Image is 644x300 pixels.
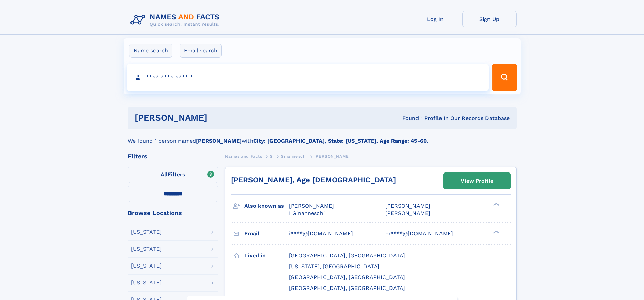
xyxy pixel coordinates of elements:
[289,274,405,280] span: [GEOGRAPHIC_DATA], [GEOGRAPHIC_DATA]
[281,152,307,160] a: Ginanneschi
[161,171,168,178] span: All
[129,44,172,58] label: Name search
[289,285,405,291] span: [GEOGRAPHIC_DATA], [GEOGRAPHIC_DATA]
[231,176,396,184] a: [PERSON_NAME], Age [DEMOGRAPHIC_DATA]
[492,64,517,91] button: Search Button
[270,154,273,159] span: G
[314,154,351,159] span: [PERSON_NAME]
[196,138,242,144] b: [PERSON_NAME]
[461,173,493,189] div: View Profile
[305,115,510,122] div: Found 1 Profile In Our Records Database
[385,203,430,209] span: [PERSON_NAME]
[127,64,489,91] input: search input
[131,246,162,252] div: [US_STATE]
[492,202,500,207] div: ❯
[128,11,225,29] img: Logo Names and Facts
[408,11,462,27] a: Log In
[244,200,289,212] h3: Also known as
[128,210,218,216] div: Browse Locations
[462,11,517,27] a: Sign Up
[128,167,218,183] label: Filters
[270,152,273,160] a: G
[131,229,162,235] div: [US_STATE]
[128,129,517,145] div: We found 1 person named with .
[281,154,307,159] span: Ginanneschi
[492,230,500,234] div: ❯
[253,138,427,144] b: City: [GEOGRAPHIC_DATA], State: [US_STATE], Age Range: 45-60
[135,114,305,122] h1: [PERSON_NAME]
[289,263,379,270] span: [US_STATE], [GEOGRAPHIC_DATA]
[244,250,289,261] h3: Lived in
[289,203,334,209] span: [PERSON_NAME]
[225,152,262,160] a: Names and Facts
[289,252,405,259] span: [GEOGRAPHIC_DATA], [GEOGRAPHIC_DATA]
[444,173,510,189] a: View Profile
[128,153,218,159] div: Filters
[131,280,162,285] div: [US_STATE]
[180,44,222,58] label: Email search
[131,263,162,269] div: [US_STATE]
[289,210,325,216] span: I Ginanneschi
[385,210,430,216] span: [PERSON_NAME]
[244,228,289,239] h3: Email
